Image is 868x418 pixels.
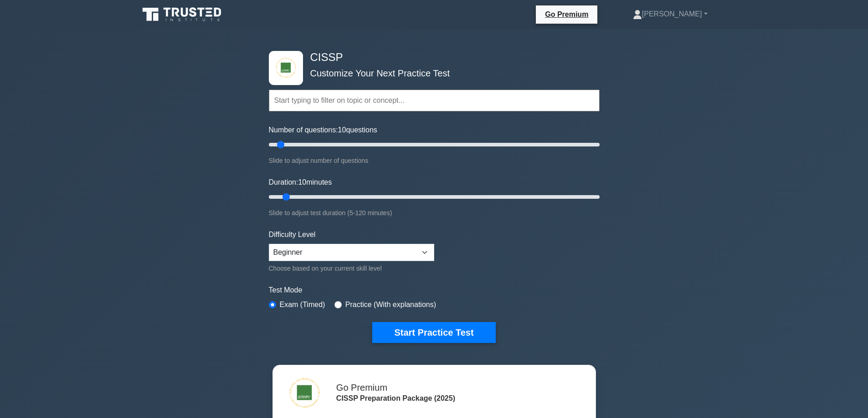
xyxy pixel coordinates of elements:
[269,125,377,136] label: Number of questions: questions
[269,285,600,296] label: Test Mode
[269,207,600,218] div: Slide to adjust test duration (5-120 minutes)
[298,178,306,186] span: 10
[269,263,434,274] div: Choose based on your current skill level
[307,51,555,64] h4: CISSP
[269,90,600,111] input: Start typing to filter on topic or concept...
[345,299,436,310] label: Practice (With explanations)
[269,155,600,166] div: Slide to adjust number of questions
[611,5,729,23] a: [PERSON_NAME]
[269,229,316,240] label: Difficulty Level
[372,322,495,343] button: Start Practice Test
[539,9,594,20] a: Go Premium
[338,126,346,134] span: 10
[269,177,332,188] label: Duration: minutes
[280,299,325,310] label: Exam (Timed)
